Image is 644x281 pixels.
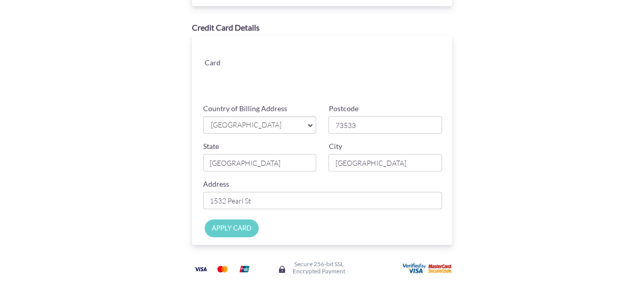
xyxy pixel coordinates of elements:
[234,263,255,275] img: Union Pay
[197,56,261,71] div: Card
[268,46,443,64] iframe: Secure card number input frame
[205,219,259,237] input: APPLY CARD
[356,68,443,87] iframe: Secure card security code input frame
[203,179,229,189] label: Address
[192,22,453,34] div: Credit Card Details
[268,68,355,87] iframe: Secure card expiration date input frame
[212,263,233,275] img: Mastercard
[278,265,286,273] img: Secure lock
[203,116,317,134] a: [GEOGRAPHIC_DATA]
[203,141,219,151] label: State
[328,141,342,151] label: City
[293,261,345,274] h6: Secure 256-bit SSL Encrypted Payment
[403,263,454,274] img: User card
[328,104,358,114] label: Postcode
[210,120,300,131] span: [GEOGRAPHIC_DATA]
[203,104,287,114] label: Country of Billing Address
[190,263,211,275] img: Visa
